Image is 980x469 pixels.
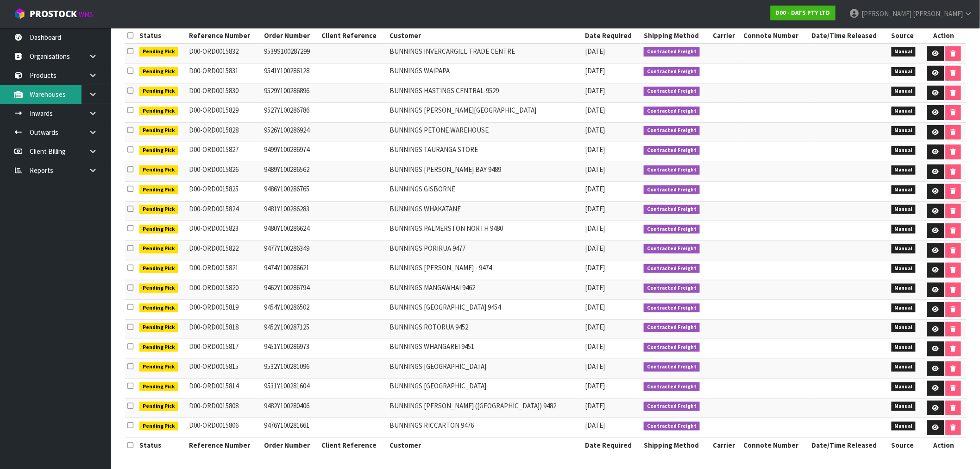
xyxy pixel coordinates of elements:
[644,362,700,372] span: Contracted Freight
[388,241,583,260] td: BUNNINGS PORIRUA 9477
[388,359,583,379] td: BUNNINGS [GEOGRAPHIC_DATA]
[388,28,583,43] th: Customer
[644,146,700,155] span: Contracted Freight
[79,10,93,19] small: WMS
[388,44,583,63] td: BUNNINGS INVERCARGILL TRADE CENTRE
[583,437,642,452] th: Date Required
[892,87,916,96] span: Manual
[585,283,605,292] span: [DATE]
[388,300,583,320] td: BUNNINGS [GEOGRAPHIC_DATA] 9454
[139,422,178,431] span: Pending Pick
[139,382,178,392] span: Pending Pick
[388,280,583,300] td: BUNNINGS MANGAWHAI 9462
[139,244,178,254] span: Pending Pick
[922,28,966,43] th: Action
[810,437,889,452] th: Date/Time Released
[585,66,605,75] span: [DATE]
[262,162,319,182] td: 9489Y100286562
[187,221,262,241] td: D00-ORD0015823
[187,44,262,63] td: D00-ORD0015832
[187,63,262,83] td: D00-ORD0015831
[892,205,916,214] span: Manual
[187,339,262,359] td: D00-ORD0015817
[585,381,605,390] span: [DATE]
[585,165,605,174] span: [DATE]
[892,304,916,313] span: Manual
[585,224,605,233] span: [DATE]
[644,107,700,116] span: Contracted Freight
[262,44,319,63] td: 9539S100287299
[388,83,583,103] td: BUNNINGS HASTINGS CENTRAL-9529
[262,103,319,123] td: 9527Y100286786
[644,304,700,313] span: Contracted Freight
[388,260,583,280] td: BUNNINGS [PERSON_NAME] - 9474
[14,8,25,19] img: cube-alt.png
[644,87,700,96] span: Contracted Freight
[187,201,262,221] td: D00-ORD0015824
[319,437,387,452] th: Client Reference
[644,185,700,195] span: Contracted Freight
[771,6,836,20] a: D00 - DATS PTY LTD
[585,421,605,430] span: [DATE]
[892,165,916,175] span: Manual
[741,28,809,43] th: Connote Number
[861,9,911,18] span: [PERSON_NAME]
[388,103,583,123] td: BUNNINGS [PERSON_NAME][GEOGRAPHIC_DATA]
[585,401,605,410] span: [DATE]
[187,241,262,260] td: D00-ORD0015822
[139,107,178,116] span: Pending Pick
[137,437,187,452] th: Status
[644,126,700,135] span: Contracted Freight
[30,8,77,20] span: ProStock
[139,343,178,352] span: Pending Pick
[262,28,319,43] th: Order Number
[585,244,605,253] span: [DATE]
[585,106,605,114] span: [DATE]
[187,162,262,182] td: D00-ORD0015826
[388,162,583,182] td: BUNNINGS [PERSON_NAME] BAY 9489
[644,165,700,175] span: Contracted Freight
[644,47,700,57] span: Contracted Freight
[644,284,700,293] span: Contracted Freight
[139,304,178,313] span: Pending Pick
[262,398,319,418] td: 9482Y100280406
[892,47,916,57] span: Manual
[585,47,605,56] span: [DATE]
[776,9,830,17] strong: D00 - DATS PTY LTD
[262,300,319,320] td: 9454Y100286502
[262,418,319,438] td: 9476Y100281661
[187,182,262,202] td: D00-ORD0015825
[388,398,583,418] td: BUNNINGS [PERSON_NAME] ([GEOGRAPHIC_DATA]) 9482
[710,28,741,43] th: Carrier
[187,142,262,162] td: D00-ORD0015827
[187,359,262,379] td: D00-ORD0015815
[388,221,583,241] td: BUNNINGS PALMERSTON NORTH 9480
[139,362,178,372] span: Pending Pick
[892,402,916,411] span: Manual
[139,126,178,135] span: Pending Pick
[641,28,710,43] th: Shipping Method
[892,244,916,254] span: Manual
[585,184,605,193] span: [DATE]
[139,165,178,175] span: Pending Pick
[913,9,963,18] span: [PERSON_NAME]
[262,260,319,280] td: 9474Y100286621
[644,382,700,392] span: Contracted Freight
[262,63,319,83] td: 9541Y100286128
[892,185,916,195] span: Manual
[892,225,916,234] span: Manual
[585,126,605,134] span: [DATE]
[388,437,583,452] th: Customer
[262,437,319,452] th: Order Number
[262,122,319,142] td: 9526Y100286924
[892,264,916,273] span: Manual
[139,323,178,332] span: Pending Pick
[139,205,178,214] span: Pending Pick
[139,87,178,96] span: Pending Pick
[892,126,916,135] span: Manual
[892,422,916,431] span: Manual
[187,398,262,418] td: D00-ORD0015808
[139,402,178,411] span: Pending Pick
[388,182,583,202] td: BUNNINGS GISBORNE
[262,339,319,359] td: 9451Y100286973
